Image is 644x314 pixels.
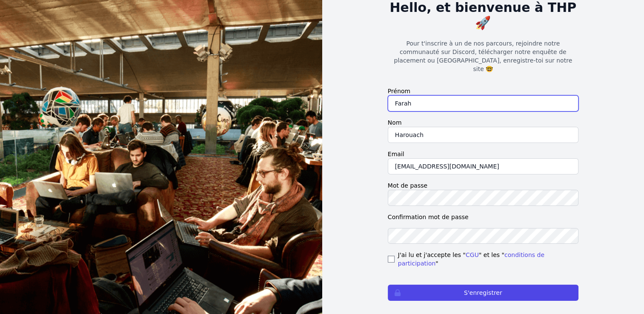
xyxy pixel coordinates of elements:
[466,251,479,258] a: CGU
[388,150,578,158] label: Email
[388,118,578,127] label: Nom
[388,127,578,143] input: Dupont
[388,87,578,95] label: Prénom
[388,39,578,73] p: Pour t'inscrire à un de nos parcours, rejoindre notre communauté sur Discord, télécharger notre e...
[388,181,578,190] label: Mot de passe
[388,285,578,301] button: S'enregistrer
[388,158,578,174] input: fred.dupond@mail.com
[398,251,578,268] span: J'ai lu et j'accepte les " " et les " "
[388,95,578,111] input: Frédérique
[388,213,578,221] label: Confirmation mot de passe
